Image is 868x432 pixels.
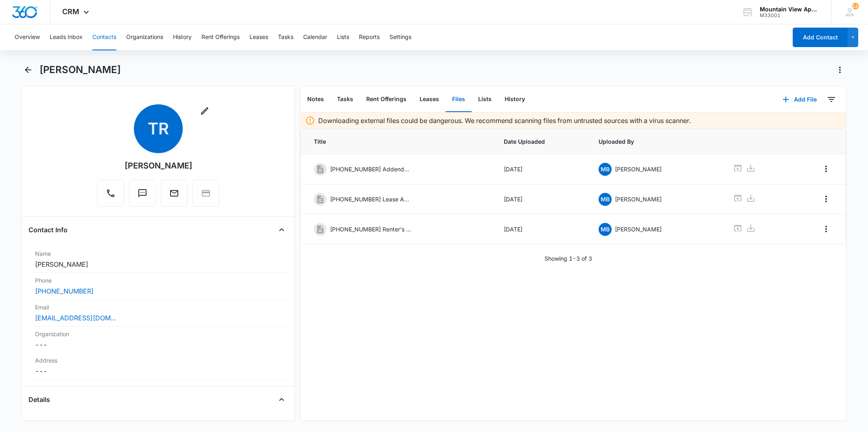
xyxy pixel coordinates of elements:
[599,193,612,206] span: MB
[303,24,327,50] button: Calendar
[446,87,472,112] button: Files
[494,184,589,214] td: [DATE]
[28,326,288,353] div: Organization---
[28,353,288,380] div: Address---
[301,87,330,112] button: Notes
[615,195,662,203] p: [PERSON_NAME]
[599,137,713,146] span: Uploaded By
[599,223,612,236] span: MB
[825,93,838,106] button: Filters
[504,137,579,146] span: Date Uploaded
[35,303,281,311] label: Email
[129,192,156,199] a: Text
[833,63,846,76] button: Actions
[28,300,288,326] div: Email[EMAIL_ADDRESS][DOMAIN_NAME]
[28,273,288,300] div: Phone[PHONE_NUMBER]
[39,64,121,76] h1: [PERSON_NAME]
[15,24,40,50] button: Overview
[330,195,411,203] p: [PHONE_NUMBER] Lease Agreement 2025.pdf
[472,87,498,112] button: Lists
[125,160,192,172] div: [PERSON_NAME]
[793,28,848,47] button: Add Contact
[330,165,411,173] p: [PHONE_NUMBER] Addendums 2025.pdf
[498,87,531,112] button: History
[314,137,484,146] span: Title
[820,222,833,235] button: Overflow Menu
[201,24,240,50] button: Rent Offerings
[35,313,116,323] a: [EMAIL_ADDRESS][DOMAIN_NAME]
[35,340,281,350] dd: ---
[615,165,662,173] p: [PERSON_NAME]
[494,214,589,244] td: [DATE]
[28,225,68,235] h4: Contact Info
[161,180,188,207] button: Email
[35,249,281,258] label: Name
[330,225,411,233] p: [PHONE_NUMBER] Renter's Insurance 2025.pdf
[318,116,691,125] p: Downloading external files could be dangerous. We recommend scanning files from untrusted sources...
[22,63,34,76] button: Back
[50,24,83,50] button: Leads Inbox
[126,24,163,50] button: Organizations
[35,276,281,285] label: Phone
[249,24,268,50] button: Leases
[359,24,380,50] button: Reports
[92,24,116,50] button: Contacts
[413,87,446,112] button: Leases
[35,356,281,365] label: Address
[337,24,349,50] button: Lists
[389,24,411,50] button: Settings
[494,154,589,184] td: [DATE]
[774,90,825,109] button: Add File
[97,180,124,207] button: Call
[278,24,293,50] button: Tasks
[35,259,281,269] dd: [PERSON_NAME]
[161,192,188,199] a: Email
[28,246,288,273] div: Name[PERSON_NAME]
[62,7,79,16] span: CRM
[599,163,612,176] span: MB
[330,87,360,112] button: Tasks
[35,286,94,296] a: [PHONE_NUMBER]
[615,225,662,233] p: [PERSON_NAME]
[852,3,859,9] span: 127
[275,223,288,236] button: Close
[35,419,281,428] label: Source
[544,254,592,263] p: Showing 1-3 of 3
[35,330,281,338] label: Organization
[760,13,819,18] div: account id
[275,393,288,406] button: Close
[173,24,192,50] button: History
[820,162,833,175] button: Overflow Menu
[820,192,833,205] button: Overflow Menu
[134,104,183,153] span: TR
[760,6,819,13] div: account name
[28,395,50,404] h4: Details
[35,366,281,376] dd: ---
[129,180,156,207] button: Text
[97,192,124,199] a: Call
[852,3,859,9] div: notifications count
[360,87,413,112] button: Rent Offerings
